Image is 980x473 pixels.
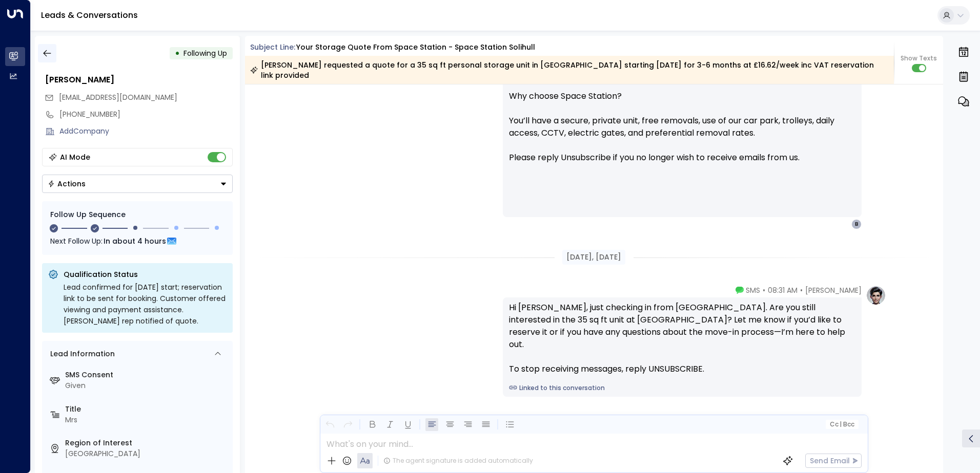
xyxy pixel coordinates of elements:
div: The agent signature is added automatically [383,456,533,465]
div: B [851,219,862,229]
div: • [175,44,180,62]
div: [DATE], [DATE] [562,250,625,265]
div: Actions [48,179,86,188]
div: Given [65,380,229,391]
span: | [840,421,842,428]
div: Your storage quote from Space Station - Space Station Solihull [296,42,535,53]
a: Leads & Conversations [41,9,138,21]
div: AddCompany [59,126,233,137]
div: Next Follow Up: [50,235,224,247]
div: Mrs [65,415,229,425]
span: SMS [746,285,760,295]
div: Lead confirmed for [DATE] start; reservation link to be sent for booking. Customer offered viewin... [64,282,227,327]
span: • [763,285,765,295]
span: Cc Bcc [829,421,854,428]
span: bernieden69@icloud.com [59,92,177,103]
p: Qualification Status [64,269,227,279]
div: [PHONE_NUMBER] [59,109,233,120]
p: Hi [PERSON_NAME], Just checking in to see if you’ve had a chance to look over your Solihull 35 sq... [509,4,855,176]
div: AI Mode [60,152,90,162]
label: Title [65,404,229,415]
button: Actions [42,175,233,193]
div: Lead Information [47,349,115,359]
div: Hi [PERSON_NAME], just checking in from [GEOGRAPHIC_DATA]. Are you still interested in the 35 sq ... [509,302,855,375]
button: Undo [323,418,336,431]
button: Redo [341,418,354,431]
div: [PERSON_NAME] [45,74,233,86]
label: SMS Consent [65,370,229,380]
button: Cc|Bcc [825,420,858,429]
div: Follow Up Sequence [50,209,224,220]
span: Following Up [183,48,227,58]
span: • [800,285,803,295]
span: 08:31 AM [768,285,798,295]
div: [PERSON_NAME] requested a quote for a 35 sq ft personal storage unit in [GEOGRAPHIC_DATA] startin... [250,60,888,80]
label: Region of Interest [65,438,229,448]
a: Linked to this conversation [509,383,855,393]
span: [PERSON_NAME] [805,285,862,295]
span: Show Texts [901,54,937,63]
span: Subject Line: [250,42,295,52]
div: [GEOGRAPHIC_DATA] [65,448,229,459]
img: profile-logo.png [866,285,886,306]
div: Button group with a nested menu [42,175,233,193]
span: [EMAIL_ADDRESS][DOMAIN_NAME] [59,92,177,102]
span: In about 4 hours [104,235,166,247]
